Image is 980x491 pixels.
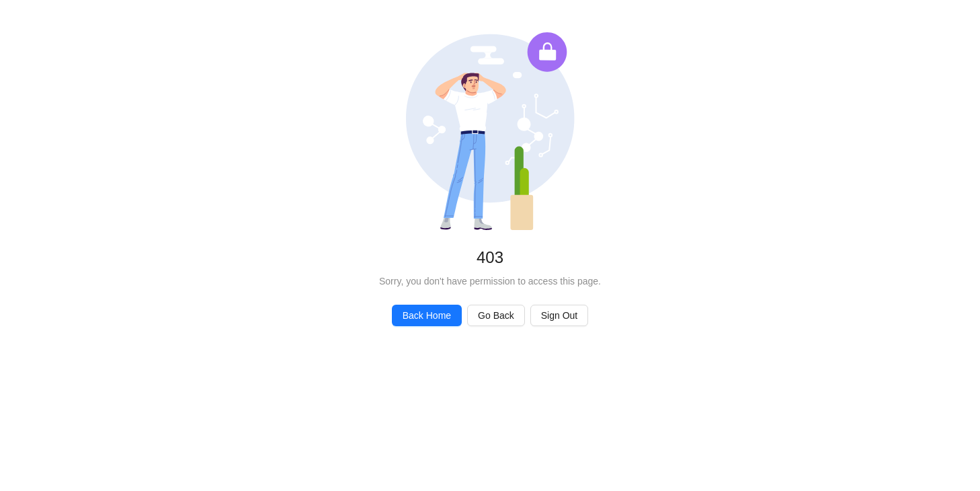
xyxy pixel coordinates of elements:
[403,308,451,323] span: Back Home
[541,308,577,323] span: Sign Out
[392,305,462,326] button: Back Home
[22,247,958,268] div: 403
[467,305,525,326] button: Go Back
[478,308,514,323] span: Go Back
[530,305,588,326] button: Sign Out
[22,274,958,289] div: Sorry, you don't have permission to access this page.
